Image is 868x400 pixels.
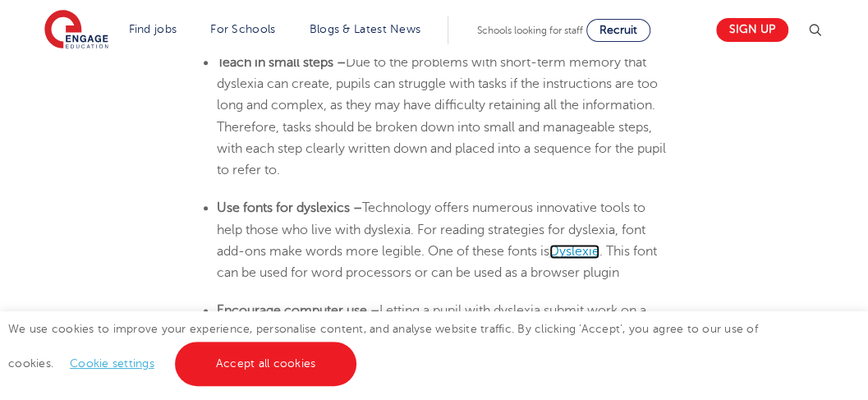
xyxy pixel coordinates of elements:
[70,357,154,370] a: Cookie settings
[310,23,421,35] a: Blogs & Latest News
[586,19,650,42] a: Recruit
[217,200,645,259] span: Technology offers numerous innovative tools to help those who live with dyslexia. For reading str...
[477,25,583,36] span: Schools looking for staff
[175,342,357,386] a: Accept all cookies
[549,244,599,259] a: Dyslexie
[370,303,379,318] b: –
[716,18,788,42] a: Sign up
[210,23,275,35] a: For Schools
[599,24,637,36] span: Recruit
[217,200,362,215] b: Use fonts for dyslexics –
[8,323,758,370] span: We use cookies to improve your experience, personalise content, and analyse website traffic. By c...
[129,23,177,35] a: Find jobs
[217,55,346,70] b: Teach in small steps –
[217,303,367,318] b: Encourage computer use
[44,10,108,51] img: Engage Education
